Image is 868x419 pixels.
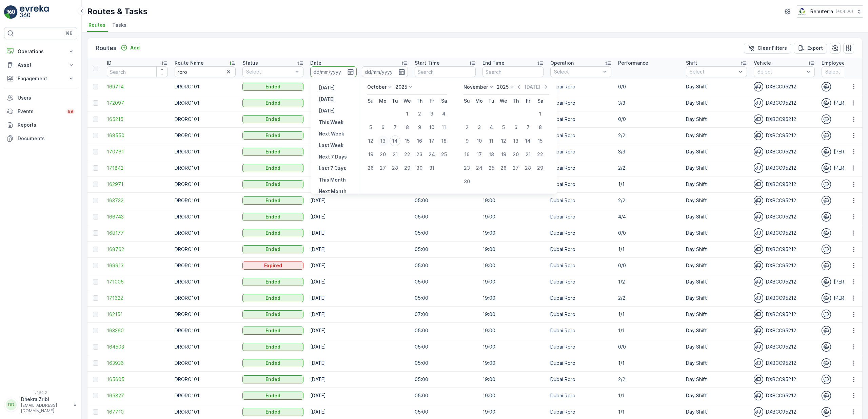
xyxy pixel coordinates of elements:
th: Sunday [364,95,377,107]
img: svg%3e [822,163,831,173]
p: This Week [319,119,343,126]
span: 168550 [107,132,168,139]
div: 22 [535,149,546,160]
a: 164503 [107,343,168,350]
img: svg%3e [754,163,763,173]
span: 167710 [107,408,168,415]
p: Select [554,68,601,75]
p: Ended [265,181,280,188]
td: [DATE] [307,127,411,144]
div: 6 [377,122,388,133]
img: svg%3e [822,375,831,384]
div: Toggle Row Selected [93,84,98,89]
div: 24 [426,149,437,160]
p: Routes & Tasks [87,6,147,17]
div: 25 [486,163,497,173]
p: Ended [265,83,280,90]
th: Wednesday [497,95,510,107]
div: 10 [474,135,485,146]
div: 26 [365,163,376,173]
img: svg%3e [754,293,763,303]
div: 3 [474,122,485,133]
div: 16 [461,149,472,160]
button: Add [118,44,142,52]
p: Events [18,108,62,115]
a: 171005 [107,278,168,285]
a: 171842 [107,165,168,171]
button: Renuterra(+04:00) [797,5,863,18]
span: 172097 [107,100,168,106]
div: 12 [365,135,376,146]
div: 20 [510,149,521,160]
img: svg%3e [754,391,763,400]
div: 5 [365,122,376,133]
p: End Time [482,60,505,66]
p: Renuterra [810,8,833,15]
img: svg%3e [754,212,763,222]
div: 29 [402,163,413,173]
div: 31 [426,163,437,173]
button: Clear Filters [744,43,791,54]
img: svg%3e [822,310,831,319]
p: Asset [18,62,64,68]
img: svg%3e [822,391,831,400]
img: svg%3e [754,310,763,319]
p: Ended [265,165,280,171]
div: 30 [414,163,425,173]
th: Tuesday [389,95,401,107]
img: svg%3e [822,228,831,238]
div: 20 [377,149,388,160]
th: Friday [426,95,438,107]
p: Ended [265,392,280,399]
th: Thursday [510,95,522,107]
td: [DATE] [307,176,411,192]
p: Export [807,45,823,51]
img: svg%3e [754,326,763,335]
img: svg%3e [754,407,763,417]
th: Tuesday [485,95,497,107]
p: Date [310,60,321,66]
p: Select [690,68,736,75]
a: 162151 [107,311,168,318]
img: logo_light-DOdMpM7g.png [20,5,49,19]
div: 13 [510,135,521,146]
p: Reports [18,122,75,128]
p: Expired [264,262,282,269]
a: 169714 [107,83,168,90]
img: svg%3e [822,147,831,156]
img: svg%3e [754,196,763,205]
img: svg%3e [754,261,763,270]
p: Day Shift [686,83,747,90]
img: svg%3e [822,326,831,335]
div: 1 [402,108,413,119]
div: 8 [402,122,413,133]
img: svg%3e [754,180,763,189]
p: [EMAIL_ADDRESS][DOMAIN_NAME] [21,403,70,414]
td: [DATE] [307,95,411,111]
p: Day Shift [686,100,747,106]
td: [DATE] [307,241,411,257]
a: 169913 [107,262,168,269]
img: Screenshot_2024-07-26_at_13.33.01.png [797,8,808,15]
a: Users [4,91,77,105]
p: ( +04:00 ) [836,9,853,14]
button: DDDhekra.Zribi[EMAIL_ADDRESS][DOMAIN_NAME] [4,396,77,414]
img: svg%3e [822,342,831,352]
div: 26 [498,163,509,173]
a: Reports [4,118,77,132]
a: 168177 [107,230,168,236]
p: Clear Filters [757,45,787,51]
button: Engagement [4,72,77,85]
p: Engagement [18,75,64,82]
p: Ended [265,295,280,301]
span: 163732 [107,197,168,204]
th: Wednesday [401,95,413,107]
span: Routes [88,22,105,28]
p: Ended [265,213,280,220]
div: 5 [498,122,509,133]
p: 2025 [395,84,407,90]
a: 171622 [107,295,168,301]
div: 9 [461,135,472,146]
